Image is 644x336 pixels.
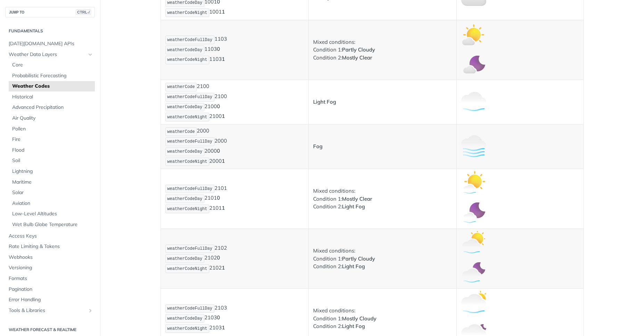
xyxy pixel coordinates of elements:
img: mostly_clear_light_fog_day [461,171,486,196]
img: mostly_clear_light_fog_night [461,201,486,226]
strong: Mostly Clear [342,54,372,61]
a: Historical [9,92,95,102]
strong: Light Fog [342,263,365,270]
button: Show subpages for Tools & Libraries [88,308,93,313]
span: weatherCodeNight [167,57,207,62]
img: mostly_clear_night [461,53,486,78]
span: weatherCodeNight [167,115,207,120]
a: Versioning [5,263,95,273]
span: [DATE][DOMAIN_NAME] APIs [9,40,93,47]
a: Core [9,60,95,70]
strong: Partly Cloudy [342,46,375,53]
p: Mixed conditions: Condition 1: Condition 2: [313,187,452,211]
a: Low-Level Altitudes [9,209,95,219]
a: Formats [5,273,95,284]
strong: Mostly Cloudy [342,315,376,322]
a: Weather Data LayersHide subpages for Weather Data Layers [5,49,95,60]
span: Expand image [461,61,486,68]
p: 2101 2101 2101 [165,184,304,214]
p: Mixed conditions: Condition 1: Condition 2: [313,307,452,330]
span: Expand image [461,240,486,246]
strong: 1 [222,265,225,271]
a: Soil [9,155,95,166]
span: weatherCodeDay [167,149,202,154]
a: Flood [9,145,95,155]
p: 1103 1103 1103 [165,35,304,65]
span: Weather Data Layers [9,51,86,58]
span: weatherCodeNight [167,159,207,164]
strong: Partly Cloudy [342,255,375,262]
strong: 0 [217,314,220,321]
span: CTRL-/ [76,9,91,15]
a: Air Quality [9,113,95,123]
strong: 1 [222,158,225,164]
a: Advanced Precipitation [9,102,95,113]
img: partly_cloudy_light_fog_day [461,231,486,256]
p: 2100 2100 2100 2100 [165,82,304,122]
span: Low-Level Altitudes [12,210,93,217]
h2: Weather Forecast & realtime [5,327,95,333]
span: weatherCodeFullDay [167,139,212,144]
span: weatherCodeDay [167,105,202,110]
h2: Fundamentals [5,28,95,34]
p: 2000 2000 2000 2000 [165,127,304,167]
img: partly_cloudy_light_fog_night [461,261,486,286]
span: Maritime [12,179,93,186]
span: Expand image [461,31,486,38]
span: Expand image [461,143,486,149]
strong: 0 [217,103,220,110]
button: JUMP TOCTRL-/ [5,7,95,17]
a: Probabilistic Forecasting [9,71,95,81]
span: Solar [12,189,93,196]
span: Webhooks [9,254,93,261]
span: Soil [12,157,93,164]
span: weatherCodeNight [167,10,207,15]
span: weatherCodeDay [167,48,202,53]
strong: 0 [217,195,220,201]
strong: 0 [217,46,220,53]
span: weatherCodeFullDay [167,246,212,251]
span: Access Keys [9,233,93,240]
p: 2102 2102 2102 [165,244,304,274]
span: Aviation [12,200,93,207]
span: weatherCodeDay [167,0,202,5]
a: Fire [9,134,95,145]
a: Weather Codes [9,81,95,91]
span: Advanced Precipitation [12,104,93,111]
strong: 1 [222,9,225,15]
span: Fire [12,136,93,143]
span: Core [12,62,93,69]
span: weatherCodeDay [167,256,202,261]
span: weatherCodeFullDay [167,38,212,42]
span: weatherCodeDay [167,316,202,321]
span: weatherCodeDay [167,197,202,201]
span: Weather Codes [12,83,93,90]
span: Wet Bulb Globe Temperature [12,221,93,228]
a: Tools & LibrariesShow subpages for Tools & Libraries [5,305,95,316]
span: weatherCodeNight [167,266,207,271]
span: Pollen [12,126,93,133]
span: weatherCode [167,85,195,89]
strong: Mostly Clear [342,195,372,202]
span: Expand image [461,270,486,277]
a: Error Handling [5,295,95,305]
span: Expand image [461,180,486,186]
span: Error Handling [9,296,93,303]
a: Lightning [9,166,95,177]
p: Mixed conditions: Condition 1: Condition 2: [313,247,452,271]
a: Rate Limiting & Tokens [5,241,95,252]
span: weatherCodeFullDay [167,95,212,99]
p: 2103 2103 2103 [165,304,304,334]
span: weatherCodeFullDay [167,306,212,311]
img: fog [461,134,486,159]
strong: 1 [222,325,225,331]
span: Tools & Libraries [9,307,86,314]
a: Pollen [9,124,95,134]
a: Wet Bulb Globe Temperature [9,219,95,230]
strong: 1 [222,113,225,120]
span: Versioning [9,264,93,271]
img: light_fog [461,90,486,115]
a: [DATE][DOMAIN_NAME] APIs [5,39,95,49]
a: Access Keys [5,231,95,241]
span: weatherCodeNight [167,326,207,331]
